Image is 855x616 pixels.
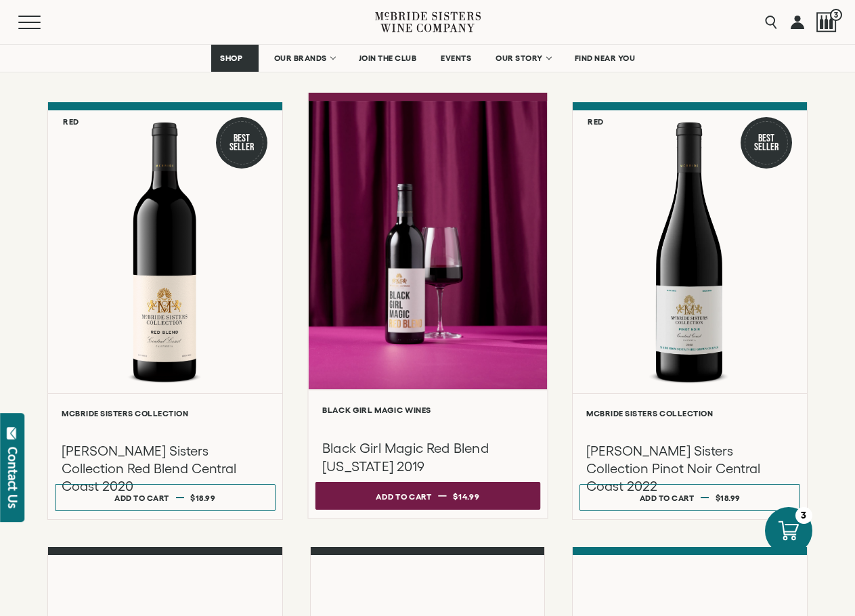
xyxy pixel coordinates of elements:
[265,45,343,72] a: OUR BRANDS
[55,484,276,511] button: Add to cart $18.99
[586,409,793,418] h6: McBride Sisters Collection
[322,439,533,475] h3: Black Girl Magic Red Blend [US_STATE] 2019
[586,442,793,495] h3: [PERSON_NAME] Sisters Collection Pinot Noir Central Coast 2022
[359,53,417,63] span: JOIN THE CLUB
[114,488,169,508] div: Add to cart
[307,93,548,519] a: Black Girl Magic Wines Black Girl Magic Red Blend [US_STATE] 2019 Add to cart $14.99
[575,53,636,63] span: FIND NEAR YOU
[496,53,543,63] span: OUR STORY
[350,45,426,72] a: JOIN THE CLUB
[63,117,79,126] h6: Red
[220,53,243,63] span: SHOP
[487,45,559,72] a: OUR STORY
[572,102,808,520] a: Red Best Seller McBride Sisters Collection Central Coast Pinot Noir McBride Sisters Collection [P...
[588,117,604,126] h6: Red
[566,45,644,72] a: FIND NEAR YOU
[830,9,842,21] span: 3
[47,102,283,520] a: Red Best Seller McBride Sisters Collection Red Blend Central Coast McBride Sisters Collection [PE...
[274,53,327,63] span: OUR BRANDS
[322,405,533,414] h6: Black Girl Magic Wines
[62,409,269,418] h6: McBride Sisters Collection
[376,486,431,506] div: Add to cart
[6,447,20,508] div: Contact Us
[795,507,812,524] div: 3
[211,45,259,72] a: SHOP
[190,493,215,502] span: $18.99
[62,442,269,495] h3: [PERSON_NAME] Sisters Collection Red Blend Central Coast 2020
[315,482,540,510] button: Add to cart $14.99
[640,488,695,508] div: Add to cart
[18,16,67,29] button: Mobile Menu Trigger
[453,491,479,500] span: $14.99
[716,493,741,502] span: $18.99
[579,484,800,511] button: Add to cart $18.99
[432,45,480,72] a: EVENTS
[441,53,471,63] span: EVENTS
